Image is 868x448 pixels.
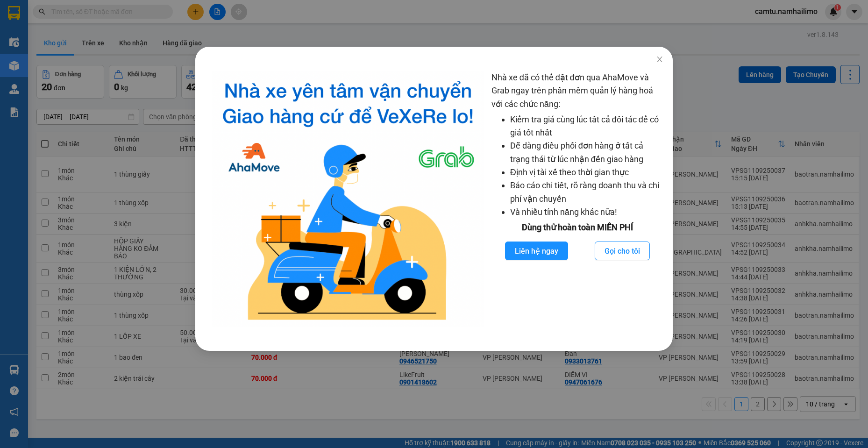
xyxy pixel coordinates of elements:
span: close [656,56,663,63]
li: Định vị tài xế theo thời gian thực [510,166,663,179]
button: Close [647,47,673,73]
li: Và nhiều tính năng khác nữa! [510,206,663,219]
span: Liên hệ ngay [515,245,558,257]
span: Gọi cho tôi [605,245,640,257]
li: Báo cáo chi tiết, rõ ràng doanh thu và chi phí vận chuyển [510,179,663,206]
div: Dùng thử hoàn toàn MIỄN PHÍ [491,221,663,234]
img: logo [212,71,484,327]
li: Dễ dàng điều phối đơn hàng ở tất cả trạng thái từ lúc nhận đến giao hàng [510,139,663,166]
div: Nhà xe đã có thể đặt đơn qua AhaMove và Grab ngay trên phần mềm quản lý hàng hoá với các chức năng: [491,71,663,327]
li: Kiểm tra giá cùng lúc tất cả đối tác để có giá tốt nhất [510,113,663,140]
button: Liên hệ ngay [505,242,568,260]
button: Gọi cho tôi [595,242,650,260]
